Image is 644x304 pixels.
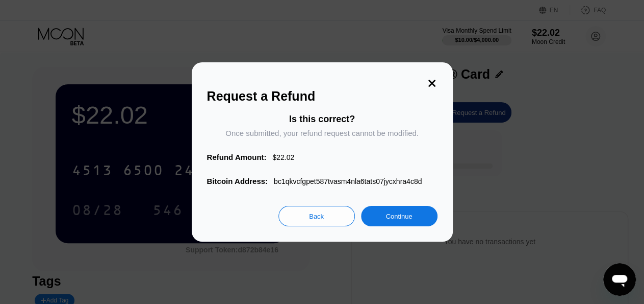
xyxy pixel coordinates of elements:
[309,212,324,221] div: Back
[361,206,437,226] div: Continue
[278,206,355,226] div: Back
[207,153,267,161] div: Refund Amount:
[225,129,419,137] div: Once submitted, your refund request cannot be modified.
[207,89,437,104] div: Request a Refund
[289,114,355,125] div: Is this correct?
[603,263,636,296] iframe: Button to launch messaging window
[385,212,412,221] div: Continue
[207,177,268,185] div: Bitcoin Address:
[274,177,422,185] div: bc1qkvcfgpet587tvasm4nla6tats07jycxhra4c8d
[272,153,294,161] div: $ 22.02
